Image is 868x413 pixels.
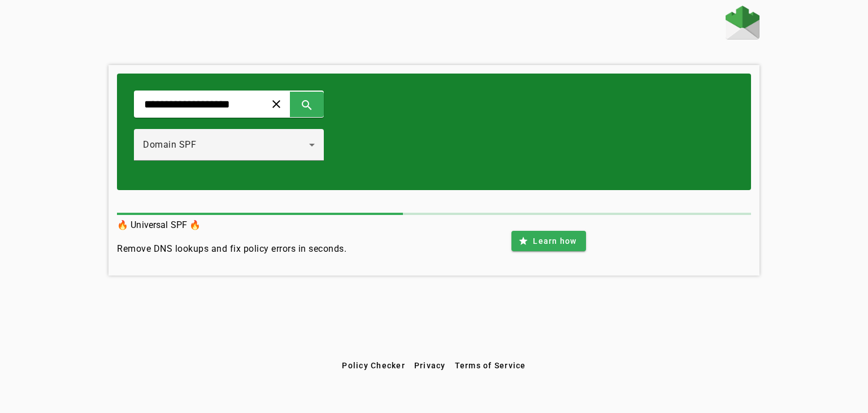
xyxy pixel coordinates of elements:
[726,6,759,40] img: Fraudmarc Logo
[414,361,446,370] span: Privacy
[143,139,196,150] span: Domain SPF
[342,361,405,370] span: Policy Checker
[533,235,576,247] span: Learn how
[455,361,526,370] span: Terms of Service
[117,242,346,256] h4: Remove DNS lookups and fix policy errors in seconds.
[511,231,585,251] button: Learn how
[410,355,450,376] button: Privacy
[117,217,346,233] h3: 🔥 Universal SPF 🔥
[450,355,531,376] button: Terms of Service
[726,6,759,42] a: Home
[337,355,410,376] button: Policy Checker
